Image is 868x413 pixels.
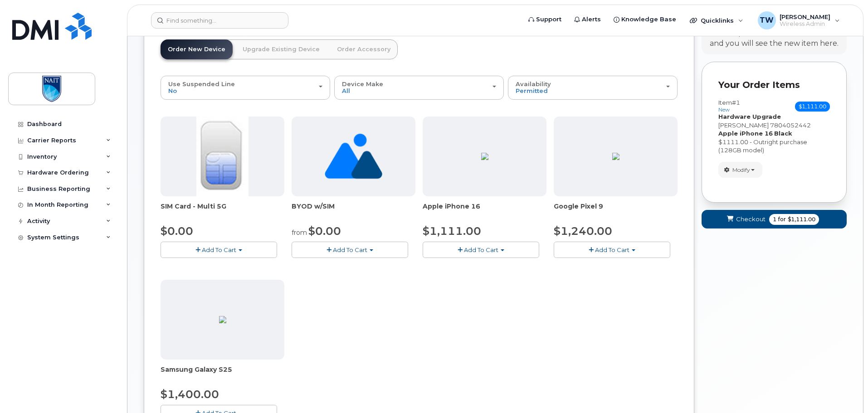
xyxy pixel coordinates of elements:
small: new [718,107,730,113]
button: Modify [718,162,762,178]
span: Alerts [582,15,601,24]
strong: Black [774,130,792,137]
span: for [776,215,788,224]
a: Order New Device [161,39,233,59]
div: Troy Watson [751,11,846,29]
div: Apple iPhone 16 [423,202,546,220]
span: $1,111.00 [788,215,815,224]
span: No [168,87,177,94]
span: Availability [516,80,551,87]
button: Add To Cart [423,242,539,258]
span: Knowledge Base [621,15,676,24]
img: no_image_found-2caef05468ed5679b831cfe6fc140e25e0c280774317ffc20a367ab7fd17291e.png [325,117,382,196]
div: Quicklinks [683,11,750,29]
span: Add To Cart [202,246,236,253]
strong: Apple iPhone 16 [718,130,773,137]
a: Order Accessory [330,39,398,59]
small: from [292,228,307,237]
button: Add To Cart [161,242,277,258]
button: Checkout 1 for $1,111.00 [702,210,847,228]
a: Support [522,10,568,29]
span: Checkout [736,215,766,224]
div: SIM Card - Multi 5G [161,202,284,220]
span: Support [536,15,561,24]
div: Choose product from the left side and you will see the new item here. [710,28,839,49]
img: A4ABD0E5-D44D-4D86-8E89-BA65EDBB3BAC.png [219,316,226,323]
h3: Item [718,99,740,112]
img: 19E98D24-4FE0-463D-A6C8-45919DAD109D.png [612,153,619,160]
strong: Hardware Upgrade [718,113,781,120]
button: Availability Permitted [508,76,678,99]
div: Google Pixel 9 [554,202,678,220]
span: TW [760,15,774,26]
span: Add To Cart [333,246,367,253]
span: $1,111.00 [423,224,481,238]
span: Modify [732,166,750,174]
span: 1 [773,215,776,224]
span: [PERSON_NAME] [780,13,830,20]
div: $1111.00 - Outright purchase (128GB model) [718,138,830,155]
span: Add To Cart [595,246,629,253]
span: $1,240.00 [554,224,612,238]
span: All [342,87,350,94]
button: Add To Cart [292,242,408,258]
span: $1,111.00 [795,102,830,112]
span: $0.00 [161,224,193,238]
img: 00D627D4-43E9-49B7-A367-2C99342E128C.jpg [196,117,248,196]
span: [PERSON_NAME] [718,121,769,129]
button: Use Suspended Line No [161,76,330,99]
span: #1 [732,99,740,106]
button: Device Make All [334,76,504,99]
input: Find something... [151,12,288,29]
span: Wireless Admin [780,20,830,28]
img: 1AD8B381-DE28-42E7-8D9B-FF8D21CC6502.png [481,153,488,160]
a: Alerts [568,10,607,29]
span: $0.00 [308,224,341,238]
a: Knowledge Base [607,10,683,29]
button: Add To Cart [554,242,670,258]
span: Add To Cart [464,246,498,253]
p: Your Order Items [718,78,830,92]
a: Upgrade Existing Device [235,39,327,59]
span: $1,400.00 [161,388,219,401]
div: Samsung Galaxy S25 [161,365,284,383]
span: Device Make [342,80,383,87]
span: Permitted [516,87,548,94]
span: Quicklinks [701,17,734,24]
span: Use Suspended Line [168,80,235,87]
span: 7804052442 [770,121,811,129]
div: BYOD w/SIM [292,202,415,220]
